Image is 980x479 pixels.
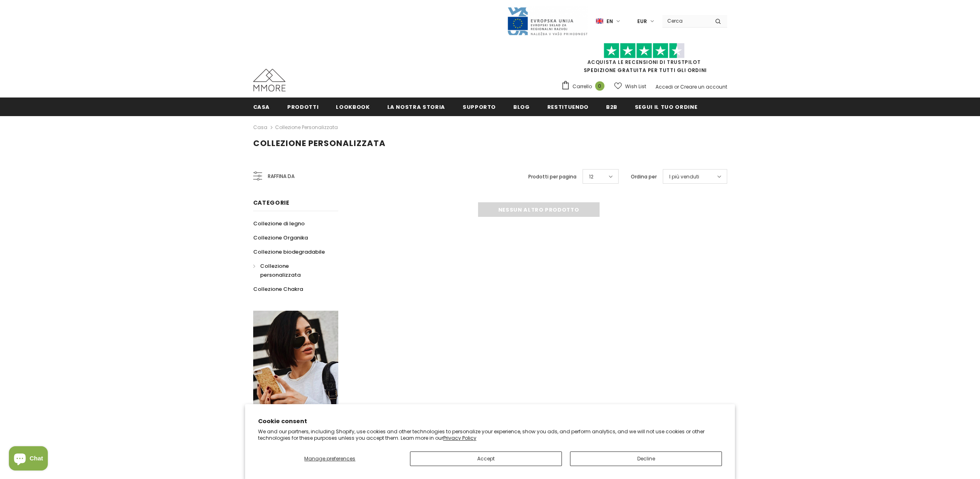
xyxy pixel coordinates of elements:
span: Casa [253,103,270,111]
button: Manage preferences [258,451,402,466]
a: Accedi [655,83,673,90]
a: Javni Razpis [507,17,588,24]
span: I più venduti [669,173,699,181]
span: 0 [595,81,604,91]
span: Collezione Organika [253,234,308,242]
span: Blog [513,103,530,111]
img: Javni Razpis [507,6,588,36]
input: Search Site [662,15,709,27]
a: Collezione Organika [253,231,308,245]
inbox-online-store-chat: Shopify online store chat [6,446,50,473]
span: B2B [606,103,617,111]
span: en [606,17,613,25]
a: Wish List [614,79,646,93]
img: Fidati di Pilot Stars [604,43,685,59]
span: Wish List [625,83,646,91]
span: Collezione Chakra [253,285,303,293]
a: Lookbook [336,97,369,116]
span: Raffina da [268,172,295,181]
a: Blog [513,97,530,116]
span: Segui il tuo ordine [635,103,697,111]
span: Collezione di legno [253,220,305,227]
a: Casa [253,123,267,132]
a: Collezione di legno [253,216,305,231]
button: Accept [410,451,562,466]
a: Carrello 0 [561,81,608,93]
span: Categorie [253,199,290,207]
button: Decline [570,451,722,466]
a: Privacy Policy [443,434,476,441]
a: Collezione personalizzata [275,124,338,131]
span: Collezione personalizzata [253,138,386,149]
span: Collezione biodegradabile [253,248,325,256]
a: Collezione Chakra [253,282,303,296]
h2: Cookie consent [258,417,722,426]
span: Prodotti [287,103,318,111]
span: La nostra storia [387,103,445,111]
span: 12 [589,173,594,181]
a: Segui il tuo ordine [635,97,697,116]
span: or [674,83,679,90]
span: EUR [637,17,647,25]
span: supporto [463,103,496,111]
a: Collezione personalizzata [253,259,329,282]
a: Casa [253,97,270,116]
span: Manage preferences [304,455,355,462]
label: Ordina per [631,173,657,181]
p: We and our partners, including Shopify, use cookies and other technologies to personalize your ex... [258,428,722,441]
img: i-lang-1.png [596,18,603,25]
label: Prodotti per pagina [528,173,576,181]
a: Restituendo [547,97,589,116]
span: Collezione personalizzata [260,262,301,279]
a: supporto [463,97,496,116]
a: Prodotti [287,97,318,116]
span: Carrello [572,83,592,91]
a: Acquista le recensioni di TrustPilot [587,59,701,66]
span: Restituendo [547,103,589,111]
a: Collezione biodegradabile [253,245,325,259]
a: La nostra storia [387,97,445,116]
span: SPEDIZIONE GRATUITA PER TUTTI GLI ORDINI [561,47,727,74]
img: Casi MMORE [253,69,286,91]
span: Lookbook [336,103,369,111]
a: B2B [606,97,617,116]
a: Creare un account [680,83,727,90]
